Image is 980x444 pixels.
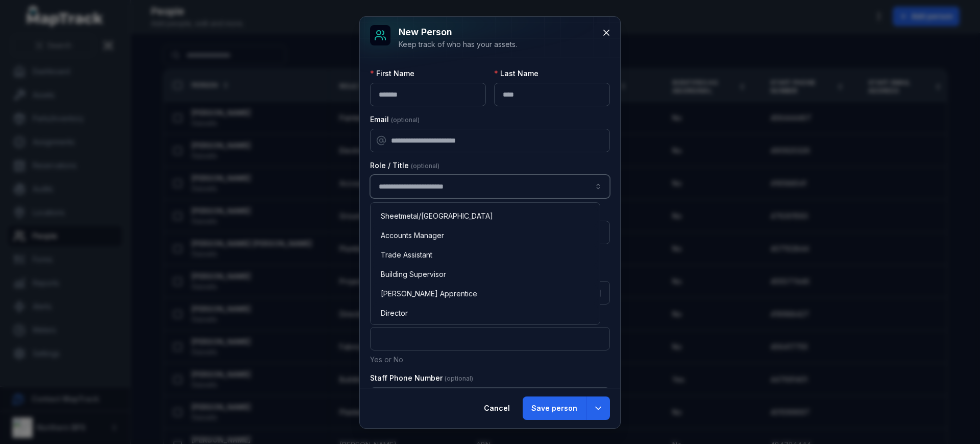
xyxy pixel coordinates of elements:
[381,269,446,279] span: Building Supervisor
[370,175,610,198] input: person-add:cf[002baa71-ae2c-4d3d-9ee2-26da2d218154]-label
[381,250,432,260] span: Trade Assistant
[381,308,408,318] span: Director
[381,289,477,299] span: [PERSON_NAME] Apprentice
[381,230,444,241] span: Accounts Manager
[381,211,493,221] span: Sheetmetal/[GEOGRAPHIC_DATA]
